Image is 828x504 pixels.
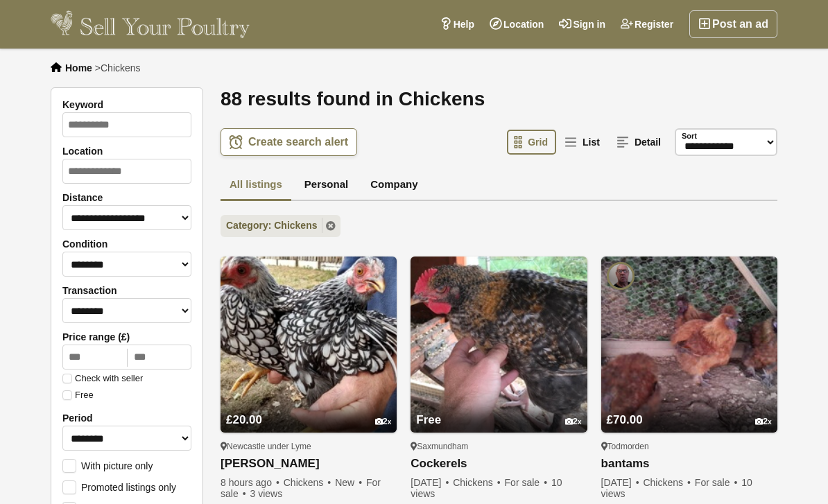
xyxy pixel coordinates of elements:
[551,10,613,38] a: Sign in
[416,413,441,426] span: Free
[635,137,661,148] span: Detail
[411,457,587,471] a: Cockerels
[51,10,250,38] img: Sell Your Poultry
[335,477,363,488] span: New
[601,477,641,488] span: [DATE]
[62,459,153,471] label: With picture only
[221,170,291,202] a: All listings
[221,457,397,471] a: [PERSON_NAME]
[755,417,772,427] div: 2
[689,10,777,38] a: Post an ad
[221,477,381,499] span: For sale
[613,10,681,38] a: Register
[221,387,397,433] a: £20.00 2
[607,413,643,426] span: £70.00
[62,99,191,110] label: Keyword
[453,477,502,488] span: Chickens
[62,146,191,157] label: Location
[62,238,191,250] label: Condition
[643,477,692,488] span: Chickens
[411,477,562,499] span: 10 views
[695,477,739,488] span: For sale
[221,441,397,452] div: Newcastle under Lyme
[221,257,397,433] img: Wyandotte bantams
[601,441,777,452] div: Todmorden
[411,477,450,488] span: [DATE]
[583,137,600,148] span: List
[221,477,281,488] span: 8 hours ago
[62,412,191,424] label: Period
[528,137,548,148] span: Grid
[62,331,191,342] label: Price range (£)
[601,387,777,433] a: £70.00 2
[507,130,556,155] a: Grid
[411,441,587,452] div: Saxmundham
[505,477,549,488] span: For sale
[284,477,333,488] span: Chickens
[101,62,141,73] span: Chickens
[432,10,482,38] a: Help
[411,257,587,433] img: Cockerels
[62,192,191,203] label: Distance
[610,130,669,155] a: Detail
[565,417,582,427] div: 2
[250,488,282,499] span: 3 views
[221,215,340,237] a: Category: Chickens
[375,417,392,427] div: 2
[248,135,348,149] span: Create search alert
[295,170,357,202] a: Personal
[221,87,777,111] h1: 88 results found in Chickens
[601,457,777,471] a: bantams
[62,374,143,383] label: Check with seller
[221,128,357,156] a: Create search alert
[62,390,94,400] label: Free
[682,130,697,142] label: Sort
[601,257,777,433] img: bantams
[95,62,141,73] li: >
[361,170,426,202] a: Company
[226,413,262,426] span: £20.00
[607,262,635,290] img: william morritt
[65,62,92,73] a: Home
[62,480,176,493] label: Promoted listings only
[411,387,587,433] a: Free 2
[601,477,752,499] span: 10 views
[558,130,608,155] a: List
[62,285,191,296] label: Transaction
[482,10,551,38] a: Location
